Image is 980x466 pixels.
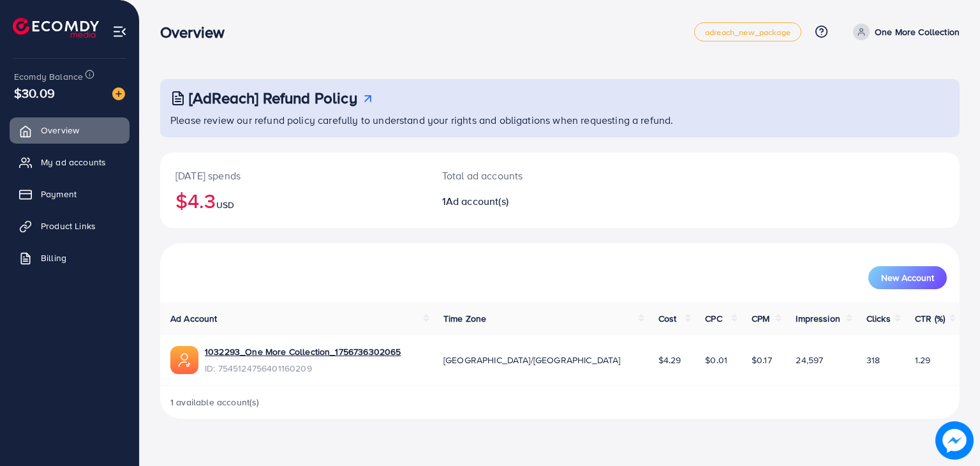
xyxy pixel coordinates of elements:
[752,312,769,325] span: CPM
[935,421,974,460] img: image
[881,273,934,282] span: New Account
[10,245,130,271] a: Billing
[443,312,486,325] span: Time Zone
[175,188,412,213] h2: $4.3
[189,89,357,107] h3: [AdReach] Refund Policy
[705,354,727,366] span: $0.01
[170,112,952,128] p: Please review our refund policy carefully to understand your rights and obligations when requesti...
[170,346,198,374] img: ic-ads-acc.e4c84228.svg
[796,354,823,366] span: 24,597
[10,181,130,207] a: Payment
[175,168,412,183] p: [DATE] spends
[41,188,77,200] span: Payment
[875,24,960,40] p: One More Collection
[866,312,891,325] span: Clicks
[868,266,947,289] button: New Account
[14,70,83,83] span: Ecomdy Balance
[10,213,130,239] a: Product Links
[41,252,66,264] span: Billing
[160,23,235,41] h3: Overview
[205,345,401,358] a: 1032293_One More Collection_1756736302065
[170,312,218,325] span: Ad Account
[848,24,960,40] a: One More Collection
[705,312,722,325] span: CPC
[41,156,106,169] span: My ad accounts
[41,124,79,137] span: Overview
[694,22,801,41] a: adreach_new_package
[112,87,125,100] img: image
[915,312,945,325] span: CTR (%)
[216,199,234,211] span: USD
[10,149,130,175] a: My ad accounts
[752,354,772,366] span: $0.17
[866,354,880,366] span: 318
[442,195,611,207] h2: 1
[443,354,621,366] span: [GEOGRAPHIC_DATA]/[GEOGRAPHIC_DATA]
[658,354,681,366] span: $4.29
[10,117,130,143] a: Overview
[658,312,677,325] span: Cost
[705,28,791,36] span: adreach_new_package
[13,18,99,38] img: logo
[796,312,840,325] span: Impression
[446,194,509,208] span: Ad account(s)
[14,84,55,102] span: $30.09
[205,362,401,375] span: ID: 7545124756401160209
[170,396,260,409] span: 1 available account(s)
[41,220,96,232] span: Product Links
[112,24,127,39] img: menu
[915,354,931,366] span: 1.29
[442,168,611,183] p: Total ad accounts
